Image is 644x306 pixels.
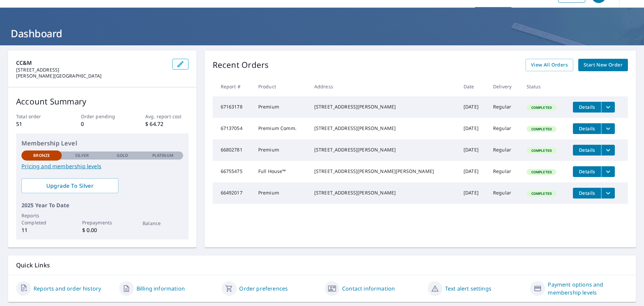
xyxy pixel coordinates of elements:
[527,105,556,110] span: Completed
[601,188,615,199] button: filesDropdownBtn-66492017
[445,285,491,293] a: Text alert settings
[81,113,124,120] p: Order pending
[314,168,453,175] div: [STREET_ADDRESS][PERSON_NAME][PERSON_NAME]
[458,161,488,182] td: [DATE]
[213,96,253,118] td: 67163178
[531,61,568,69] span: View All Orders
[573,166,601,177] button: detailsBtn-66755475
[488,77,521,96] th: Delivery
[21,212,62,226] p: Reports Completed
[314,103,453,110] div: [STREET_ADDRESS][PERSON_NAME]
[213,161,253,182] td: 66755475
[21,226,62,234] p: 11
[314,125,453,132] div: [STREET_ADDRESS][PERSON_NAME]
[342,285,395,293] a: Contact information
[309,77,458,96] th: Address
[488,96,521,118] td: Regular
[213,77,253,96] th: Report #
[527,191,556,196] span: Completed
[21,178,118,193] a: Upgrade To Silver
[213,182,253,204] td: 66492017
[75,152,89,159] p: Silver
[314,146,453,153] div: [STREET_ADDRESS][PERSON_NAME]
[601,123,615,134] button: filesDropdownBtn-67137054
[253,96,309,118] td: Premium
[16,120,59,128] p: 51
[548,280,628,297] a: Payment options and membership levels
[8,27,636,40] h1: Dashboard
[253,77,309,96] th: Product
[145,113,188,120] p: Avg. report cost
[488,118,521,139] td: Regular
[526,59,573,71] a: View All Orders
[601,102,615,113] button: filesDropdownBtn-67163178
[21,162,183,170] a: Pricing and membership levels
[239,285,288,293] a: Order preferences
[16,73,167,79] p: [PERSON_NAME][GEOGRAPHIC_DATA]
[117,152,128,159] p: Gold
[253,139,309,161] td: Premium
[21,139,183,148] p: Membership Level
[253,161,309,182] td: Full House™
[16,67,167,73] p: [STREET_ADDRESS]
[521,77,568,96] th: Status
[488,161,521,182] td: Regular
[584,61,623,69] span: Start New Order
[601,166,615,177] button: filesDropdownBtn-66755475
[488,182,521,204] td: Regular
[21,201,183,209] p: 2025 Year To Date
[458,118,488,139] td: [DATE]
[577,125,597,132] span: Details
[82,219,122,226] p: Prepayments
[16,59,167,67] p: CC&M
[527,148,556,153] span: Completed
[458,182,488,204] td: [DATE]
[213,59,269,71] p: Recent Orders
[213,139,253,161] td: 66802781
[573,188,601,199] button: detailsBtn-66492017
[145,120,188,128] p: $ 64.72
[34,285,101,293] a: Reports and order history
[527,127,556,131] span: Completed
[137,285,185,293] a: Billing information
[577,147,597,153] span: Details
[458,77,488,96] th: Date
[314,189,453,196] div: [STREET_ADDRESS][PERSON_NAME]
[82,226,122,234] p: $ 0.00
[488,139,521,161] td: Regular
[16,95,189,107] p: Account Summary
[16,261,628,269] p: Quick Links
[573,145,601,156] button: detailsBtn-66802781
[578,59,628,71] a: Start New Order
[573,123,601,134] button: detailsBtn-67137054
[16,113,59,120] p: Total order
[601,145,615,156] button: filesDropdownBtn-66802781
[213,118,253,139] td: 67137054
[458,139,488,161] td: [DATE]
[253,182,309,204] td: Premium
[573,102,601,113] button: detailsBtn-67163178
[577,168,597,175] span: Details
[577,190,597,196] span: Details
[527,170,556,174] span: Completed
[152,152,173,159] p: Platinum
[143,220,183,227] p: Balance
[577,104,597,110] span: Details
[33,152,50,159] p: Bronze
[27,182,113,189] span: Upgrade To Silver
[458,96,488,118] td: [DATE]
[253,118,309,139] td: Premium Comm.
[81,120,124,128] p: 0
